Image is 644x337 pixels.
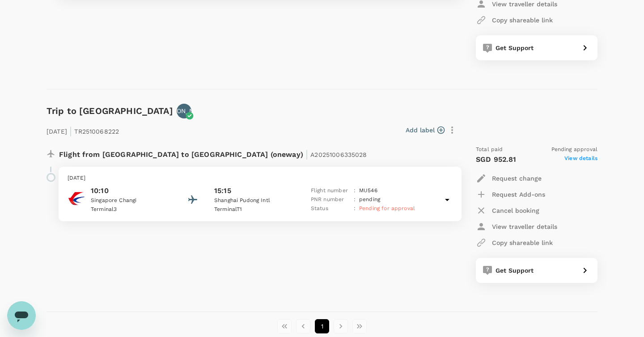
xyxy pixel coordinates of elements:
p: View traveller details [492,222,557,231]
p: [DATE] [68,174,453,183]
span: Get Support [496,44,534,51]
nav: pagination navigation [275,319,369,333]
span: | [69,125,72,137]
h6: Trip to [GEOGRAPHIC_DATA] [47,104,173,118]
p: Copy shareable link [492,238,553,247]
p: Cancel booking [492,206,539,215]
p: Flight number [311,186,350,195]
span: Get Support [496,267,534,274]
p: PNR number [311,195,350,204]
button: Request change [476,170,542,186]
p: [DATE] TR2510068222 [47,122,119,138]
button: Copy shareable link [476,12,553,28]
p: Request change [492,174,542,183]
p: Request Add-ons [492,190,545,199]
iframe: 启动消息传送窗口的按钮 [7,301,36,330]
p: SGD 952.81 [476,154,517,165]
p: Status [311,204,350,213]
p: : [354,204,356,213]
p: Singapore Changi [91,196,171,205]
span: View details [564,154,597,165]
p: : [354,195,356,204]
p: Terminal 3 [91,205,171,214]
button: View traveller details [476,219,557,235]
p: : [354,186,356,195]
p: [PERSON_NAME] [158,106,210,115]
span: | [305,148,308,160]
p: 10:10 [91,185,171,196]
p: Flight from [GEOGRAPHIC_DATA] to [GEOGRAPHIC_DATA] (oneway) [59,145,367,161]
button: page 1 [315,319,329,333]
p: MU 546 [359,186,377,195]
span: Total paid [476,145,503,154]
p: pending [359,195,380,204]
p: Shanghai Pudong Intl [214,196,295,205]
button: Request Add-ons [476,186,545,202]
button: Cancel booking [476,202,539,219]
p: 15:15 [214,185,231,196]
p: Copy shareable link [492,16,553,25]
span: A20251006335028 [310,151,367,158]
span: Pending approval [551,145,597,154]
p: Terminal T1 [214,205,295,214]
img: China Eastern Airlines [68,190,85,207]
button: Add label [406,126,445,135]
span: Pending for approval [359,205,415,211]
button: Copy shareable link [476,235,553,251]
